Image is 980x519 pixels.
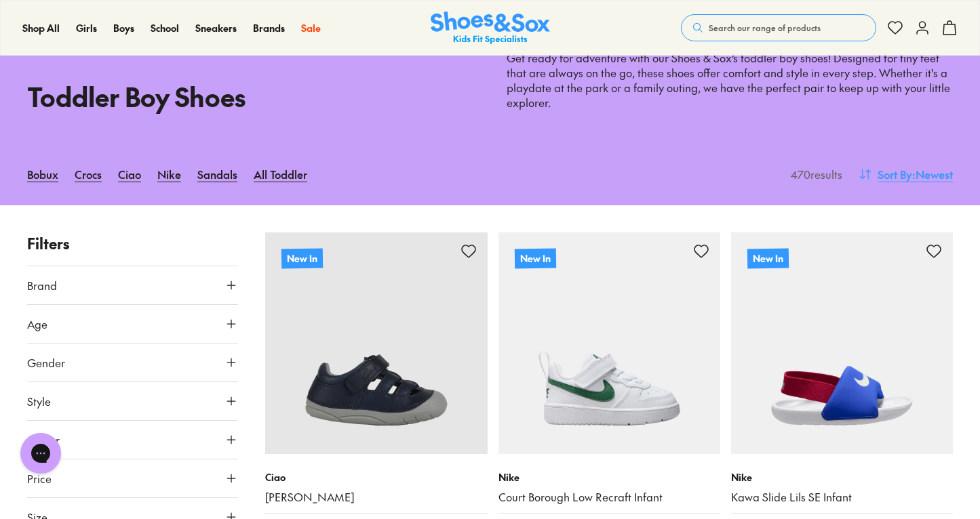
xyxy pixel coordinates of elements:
[431,12,550,45] img: SNS_Logo_Responsive.svg
[265,490,487,505] a: [PERSON_NAME]
[76,21,97,35] a: Girls
[27,459,238,497] button: Price
[681,14,876,41] button: Search our range of products
[498,470,720,484] p: Nike
[878,166,912,182] span: Sort By
[514,248,555,268] p: New In
[27,159,58,189] a: Bobux
[253,21,285,35] span: Brands
[281,248,323,268] p: New In
[27,232,238,255] p: Filters
[151,21,179,35] span: School
[27,393,51,409] span: Style
[498,232,720,454] a: New In
[254,159,307,189] a: All Toddler
[507,51,954,110] p: Get ready for adventure with our Shoes & Sox’s toddler boy shoes! Designed for tiny feet that are...
[22,21,60,35] a: Shop All
[157,159,181,189] a: Nike
[113,21,134,35] a: Boys
[14,428,68,478] iframe: Gorgias live chat messenger
[27,77,474,116] h1: Toddler Boy Shoes
[27,316,47,332] span: Age
[731,232,953,454] a: New In
[197,159,237,189] a: Sandals
[27,344,238,381] button: Gender
[431,12,550,45] a: Shoes & Sox
[27,382,238,420] button: Style
[27,421,238,459] button: Colour
[265,232,487,454] a: New In
[498,490,720,505] a: Court Borough Low Recraft Infant
[76,21,97,35] span: Girls
[859,159,953,189] button: Sort By:Newest
[301,21,321,35] span: Sale
[27,305,238,343] button: Age
[265,470,487,484] p: Ciao
[27,354,65,371] span: Gender
[22,21,60,35] span: Shop All
[118,159,141,189] a: Ciao
[151,21,179,35] a: School
[195,21,237,35] span: Sneakers
[253,21,285,35] a: Brands
[747,247,789,270] p: New In
[113,21,134,35] span: Boys
[731,490,953,505] a: Kawa Slide Lils SE Infant
[709,22,821,34] span: Search our range of products
[785,166,842,182] p: 470 results
[912,166,953,182] span: : Newest
[75,159,102,189] a: Crocs
[195,21,237,35] a: Sneakers
[301,21,321,35] a: Sale
[27,266,238,304] button: Brand
[27,277,57,293] span: Brand
[731,470,953,484] p: Nike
